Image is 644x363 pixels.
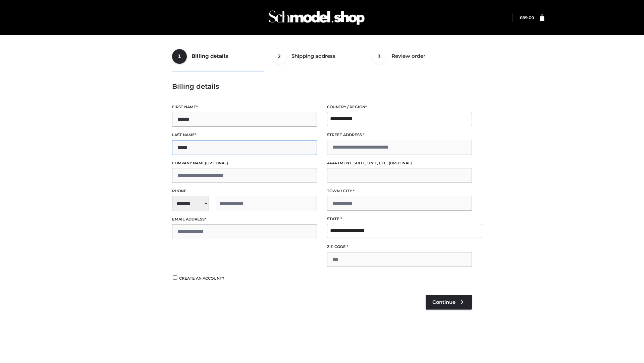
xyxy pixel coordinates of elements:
span: £ [520,15,522,20]
a: £89.00 [520,15,534,20]
label: Email address [172,216,317,223]
h3: Billing details [172,82,472,90]
span: Create an account? [179,276,224,281]
label: First name [172,104,317,110]
span: (optional) [389,161,412,165]
label: Last name [172,132,317,138]
img: Schmodel Admin 964 [266,4,367,31]
bdi: 89.00 [520,15,534,20]
label: State [327,216,472,222]
label: ZIP Code [327,244,472,250]
input: Create an account? [172,275,178,280]
a: Continue [426,295,472,310]
label: Street address [327,132,472,138]
label: Company name [172,160,317,166]
label: Phone [172,188,317,194]
span: Continue [432,299,455,305]
label: Town / City [327,188,472,194]
label: Country / Region [327,104,472,110]
label: Apartment, suite, unit, etc. [327,160,472,166]
span: (optional) [205,161,228,165]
